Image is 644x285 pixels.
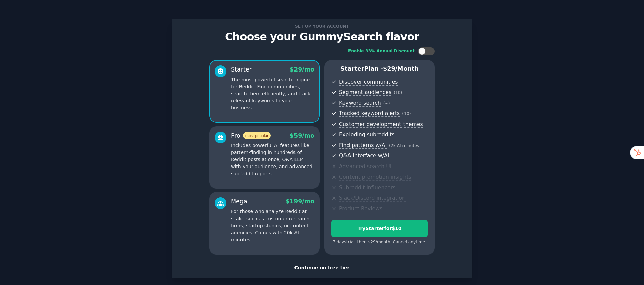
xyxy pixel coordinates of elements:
[339,100,381,107] span: Keyword search
[394,90,402,95] span: ( 10 )
[339,121,423,128] span: Customer development themes
[290,132,314,139] span: $ 59 /mo
[339,89,391,96] span: Segment audiences
[179,264,465,271] div: Continue on free tier
[339,184,395,191] span: Subreddit influencers
[231,208,314,243] p: For those who analyze Reddit at scale, such as customer research firms, startup studios, or conte...
[231,142,314,177] p: Includes powerful AI features like pattern-finding in hundreds of Reddit posts at once, Q&A LLM w...
[339,163,391,170] span: Advanced search UI
[179,31,465,43] p: Choose your GummySearch flavor
[231,132,271,140] div: Pro
[383,101,390,106] span: ( ∞ )
[331,65,428,73] p: Starter Plan -
[294,22,351,30] span: Set up your account
[339,79,398,86] span: Discover communities
[331,220,428,237] button: TryStarterfor$10
[348,48,415,54] div: Enable 33% Annual Discount
[389,143,421,148] span: ( 2k AI minutes )
[402,111,411,116] span: ( 10 )
[231,197,247,206] div: Mega
[339,174,411,181] span: Content promotion insights
[331,239,428,245] div: 7 days trial, then $ 29 /month . Cancel anytime.
[286,198,314,205] span: $ 199 /mo
[339,131,394,138] span: Exploding subreddits
[339,110,400,117] span: Tracked keyword alerts
[339,142,387,149] span: Find patterns w/AI
[231,65,252,74] div: Starter
[339,205,382,212] span: Product Reviews
[243,132,271,139] span: most popular
[231,76,314,111] p: The most powerful search engine for Reddit. Find communities, search them efficiently, and track ...
[339,152,389,159] span: Q&A interface w/AI
[339,195,406,202] span: Slack/Discord integration
[383,65,419,72] span: $ 29 /month
[332,225,427,232] div: Try Starter for $10
[290,66,314,73] span: $ 29 /mo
